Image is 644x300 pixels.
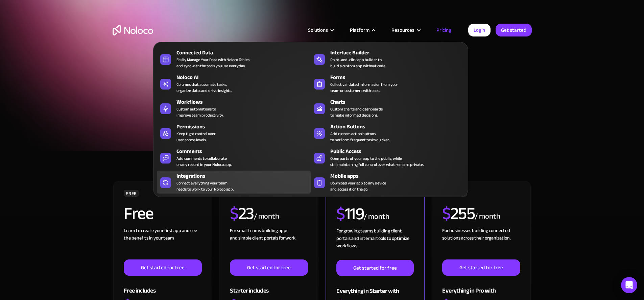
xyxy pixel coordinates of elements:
[157,146,311,169] a: CommentsAdd comments to collaborateon any record in your Noloco app.
[442,198,451,229] span: $
[468,24,491,36] a: Login
[442,227,520,259] div: For businesses building connected solutions across their organization. ‍
[311,171,464,194] a: Mobile appsDownload your app to any deviceand access it on the go.
[330,106,383,118] div: Custom charts and dashboards to make informed decisions.
[176,172,314,180] div: Integrations
[442,259,520,276] a: Get started for free
[157,47,311,70] a: Connected DataEasily Manage Your Data with Noloco Tablesand sync with the tools you use everyday.
[157,121,311,144] a: PermissionsKeep tight control overuser access levels.
[330,123,468,131] div: Action Buttons
[442,205,475,222] h2: 255
[176,81,232,94] div: Columns that automate tasks, organize data, and drive insights.
[442,276,520,298] div: Everything in Pro with
[124,259,201,276] a: Get started for free
[113,57,532,78] h1: A plan for organizations of all sizes
[330,81,398,94] div: Collect validated information from your team or customers with ease.
[350,26,369,34] div: Platform
[311,72,464,95] a: FormsCollect validated information from yourteam or customers with ease.
[157,72,311,95] a: Noloco AIColumns that automate tasks,organize data, and drive insights.
[311,97,464,120] a: ChartsCustom charts and dashboardsto make informed decisions.
[330,155,424,168] div: Open parts of your app to the public, while still maintaining full control over what remains priv...
[475,211,500,222] div: / month
[254,211,279,222] div: / month
[336,276,413,298] div: Everything in Starter with
[124,276,201,298] div: Free includes
[330,131,390,143] div: Add custom action buttons to perform frequent tasks quicker.
[230,259,308,276] a: Get started for free
[621,277,637,293] div: Open Intercom Messenger
[336,198,345,230] span: $
[230,198,238,229] span: $
[364,211,389,222] div: / month
[428,26,460,34] a: Pricing
[124,227,201,259] div: Learn to create your first app and see the benefits in your team ‍
[311,121,464,144] a: Action ButtonsAdd custom action buttonsto perform frequent tasks quicker.
[300,26,341,34] div: Solutions
[341,26,383,34] div: Platform
[153,32,468,197] nav: Platform
[330,180,386,192] span: Download your app to any device and access it on the go.
[230,205,254,222] h2: 23
[157,171,311,194] a: IntegrationsConnect everything your teamneeds to work to your Noloco app.
[230,227,308,259] div: For small teams building apps and simple client portals for work. ‍
[330,49,468,57] div: Interface Builder
[176,180,234,192] div: Connect everything your team needs to work to your Noloco app.
[176,49,314,57] div: Connected Data
[176,106,223,118] div: Custom automations to improve team productivity.
[336,227,413,260] div: For growing teams building client portals and internal tools to optimize workflows.
[176,98,314,106] div: Workflows
[124,190,139,197] div: FREE
[176,73,314,81] div: Noloco AI
[230,276,308,298] div: Starter includes
[176,123,314,131] div: Permissions
[336,260,413,276] a: Get started for free
[113,25,153,35] a: home
[176,147,314,155] div: Comments
[311,146,464,169] a: Public AccessOpen parts of your app to the public, whilestill maintaining full control over what ...
[308,26,328,34] div: Solutions
[330,147,468,155] div: Public Access
[311,47,464,70] a: Interface BuilderPoint-and-click app builder tobuild a custom app without code.
[330,98,468,106] div: Charts
[124,205,153,222] h2: Free
[330,57,386,69] div: Point-and-click app builder to build a custom app without code.
[176,131,216,143] div: Keep tight control over user access levels.
[330,172,468,180] div: Mobile apps
[157,97,311,120] a: WorkflowsCustom automations toimprove team productivity.
[176,155,232,168] div: Add comments to collaborate on any record in your Noloco app.
[176,57,249,69] div: Easily Manage Your Data with Noloco Tables and sync with the tools you use everyday.
[336,205,364,222] h2: 119
[330,73,468,81] div: Forms
[383,26,428,34] div: Resources
[496,24,532,36] a: Get started
[391,26,414,34] div: Resources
